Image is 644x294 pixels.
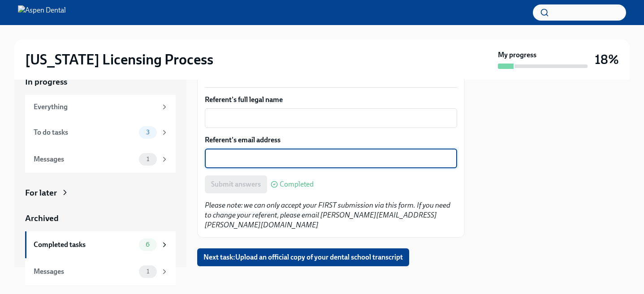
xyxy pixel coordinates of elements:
a: Archived [25,213,176,224]
a: In progress [25,76,176,88]
label: Referent's full legal name [205,95,457,105]
button: Next task:Upload an official copy of your dental school transcript [197,248,409,266]
span: 3 [141,129,155,136]
span: 1 [141,156,155,162]
div: Completed tasks [34,240,135,250]
a: For later [25,187,176,199]
strong: My progress [498,50,536,60]
span: 1 [141,268,155,275]
a: Messages1 [25,146,176,173]
div: Messages [34,154,135,164]
span: Next task : Upload an official copy of your dental school transcript [203,253,403,262]
div: To do tasks [34,128,135,137]
span: Completed [280,181,314,188]
span: 6 [140,241,155,248]
a: To do tasks3 [25,119,176,146]
div: For later [25,187,57,199]
a: Completed tasks6 [25,231,176,258]
em: Please note: we can only accept your FIRST submission via this form. If you need to change your r... [205,201,450,229]
h3: 18% [595,51,619,68]
div: Messages [34,267,135,277]
img: Aspen Dental [18,5,66,20]
a: Messages1 [25,258,176,285]
label: Referent's email address [205,135,457,145]
h2: [US_STATE] Licensing Process [25,51,213,68]
a: Everything [25,95,176,119]
div: Everything [34,102,157,112]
